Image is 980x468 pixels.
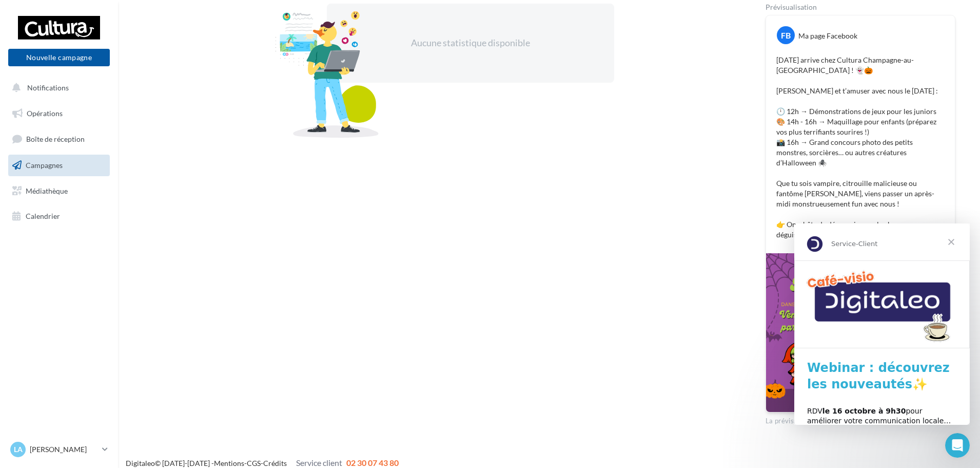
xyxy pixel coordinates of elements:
[263,459,287,467] a: Crédits
[794,223,970,425] iframe: Intercom live chat message
[8,49,110,66] button: Nouvelle campagne
[6,205,112,227] a: Calendrier
[6,103,112,124] a: Opérations
[13,183,163,213] div: RDV pour améliorer votre communication locale… et attirer plus de clients !
[8,440,110,459] a: La [PERSON_NAME]
[766,413,955,426] div: La prévisualisation est non-contractuelle
[26,135,85,143] span: Boîte de réception
[26,161,63,170] span: Campagnes
[214,459,244,467] a: Mentions
[6,128,112,150] a: Boîte de réception
[27,83,69,92] span: Notifications
[6,155,112,176] a: Campagnes
[27,109,63,118] span: Opérations
[14,444,23,455] span: La
[26,212,60,220] span: Calendrier
[776,55,945,240] p: [DATE] arrive chez Cultura Champagne-au-[GEOGRAPHIC_DATA] ! 👻🎃 [PERSON_NAME] et t’amuser avec nou...
[126,459,155,467] a: Digitaleo
[6,180,112,202] a: Médiathèque
[798,31,857,41] div: Ma page Facebook
[247,459,261,467] a: CGS
[30,444,98,455] p: [PERSON_NAME]
[28,183,112,192] b: le 16 octobre à 9h30
[26,186,68,195] span: Médiathèque
[766,4,955,11] div: Prévisualisation
[346,458,399,467] span: 02 30 07 43 80
[126,459,399,467] span: © [DATE]-[DATE] - - -
[777,26,795,44] div: FB
[945,433,970,458] iframe: Intercom live chat
[296,458,342,467] span: Service client
[360,36,581,50] div: Aucune statistique disponible
[6,77,108,99] button: Notifications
